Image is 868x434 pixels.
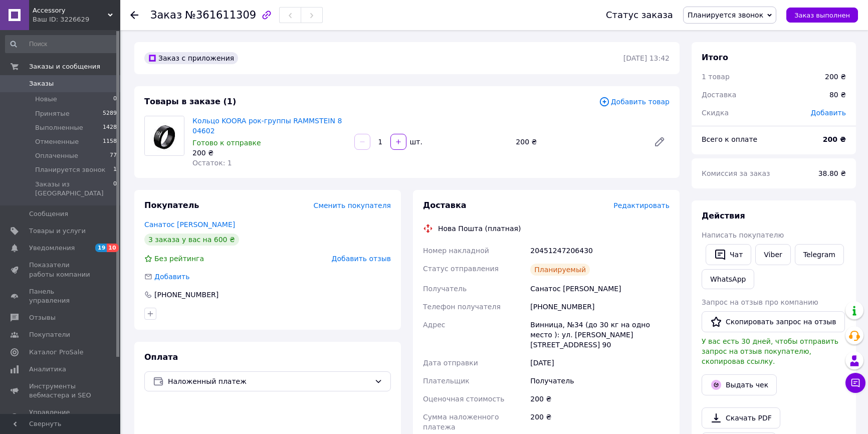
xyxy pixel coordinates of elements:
[130,10,138,20] div: Вернуться назад
[623,54,670,62] time: [DATE] 13:42
[103,137,117,146] span: 1158
[423,395,505,403] span: Оценочная стоимость
[702,337,838,365] span: У вас есть 30 дней, чтобы отправить запрос на отзыв покупателю, скопировав ссылку.
[192,139,261,147] span: Готово к отправке
[702,231,784,239] span: Написать покупателю
[33,15,120,24] div: Ваш ID: 3226629
[144,52,238,64] div: Заказ с приложения
[192,159,232,167] span: Остаток: 1
[192,117,342,135] a: Кольцо KOORA рок-группы RAMMSTEIN 8 04602
[702,269,754,289] a: WhatsApp
[35,137,79,146] span: Отмененные
[825,72,846,82] div: 200 ₴
[144,221,235,229] a: Санатос [PERSON_NAME]
[818,169,846,177] span: 38.80 ₴
[436,224,523,234] div: Нова Пошта (платная)
[423,247,489,255] span: Номер накладной
[528,298,672,316] div: [PHONE_NUMBER]
[144,200,199,210] span: Покупатель
[153,290,220,300] div: [PHONE_NUMBER]
[599,96,670,107] span: Добавить товар
[332,255,391,263] span: Добавить отзыв
[423,359,478,367] span: Дата отправки
[145,116,184,155] img: Кольцо KOORA рок-группы RAMMSTEIN 8 04602
[702,407,780,428] a: Скачать PDF
[423,377,470,385] span: Плательщик
[113,95,117,104] span: 0
[845,373,865,393] button: Чат с покупателем
[95,244,107,252] span: 19
[530,264,590,276] div: Планируемый
[706,244,751,265] button: Чат
[606,10,673,20] div: Статус заказа
[144,97,236,106] span: Товары в заказе (1)
[512,135,645,149] div: 200 ₴
[613,201,670,209] span: Редактировать
[423,321,445,329] span: Адрес
[29,382,93,400] span: Инструменты вебмастера и SEO
[29,365,66,374] span: Аналитика
[702,135,757,143] span: Всего к оплате
[29,79,54,88] span: Заказы
[29,313,56,322] span: Отзывы
[29,330,70,339] span: Покупатели
[528,354,672,372] div: [DATE]
[786,8,858,23] button: Заказ выполнен
[702,211,745,221] span: Действия
[702,109,729,117] span: Скидка
[702,53,728,62] span: Итого
[423,303,501,311] span: Телефон получателя
[144,234,239,246] div: 3 заказа у вас на 600 ₴
[314,201,391,209] span: Сменить покупателя
[29,348,83,357] span: Каталог ProSale
[423,285,467,293] span: Получатель
[192,148,346,158] div: 200 ₴
[150,9,182,21] span: Заказ
[35,180,113,198] span: Заказы из [GEOGRAPHIC_DATA]
[29,408,93,426] span: Управление сайтом
[423,413,499,431] span: Сумма наложенного платежа
[35,95,57,104] span: Новые
[29,287,93,305] span: Панель управления
[528,242,672,260] div: 20451247206430
[702,169,770,177] span: Комиссия за заказ
[702,73,730,81] span: 1 товар
[103,123,117,132] span: 1428
[528,280,672,298] div: Санатос [PERSON_NAME]
[811,109,846,117] span: Добавить
[35,151,78,160] span: Оплаченные
[823,84,852,106] div: 80 ₴
[423,200,467,210] span: Доставка
[144,352,178,362] span: Оплата
[33,6,108,15] span: Accessory
[29,62,100,71] span: Заказы и сообщения
[103,109,117,118] span: 5289
[113,180,117,198] span: 0
[29,261,93,279] span: Показатели работы компании
[528,372,672,390] div: Получатель
[688,11,763,19] span: Планируется звонок
[110,151,117,160] span: 77
[794,12,850,19] span: Заказ выполнен
[29,209,68,219] span: Сообщения
[5,35,118,53] input: Поиск
[185,9,256,21] span: №361611309
[29,244,75,253] span: Уведомления
[35,165,105,174] span: Планируется звонок
[107,244,118,252] span: 10
[649,132,670,152] a: Редактировать
[168,376,370,387] span: Наложенный платеж
[154,255,204,263] span: Без рейтинга
[702,374,777,395] button: Выдать чек
[528,316,672,354] div: Винница, №34 (до 30 кг на одно место ): ул. [PERSON_NAME][STREET_ADDRESS] 90
[154,273,189,281] span: Добавить
[407,137,423,147] div: шт.
[35,109,70,118] span: Принятые
[795,244,844,265] a: Telegram
[528,390,672,408] div: 200 ₴
[35,123,83,132] span: Выполненные
[702,311,845,332] button: Скопировать запрос на отзыв
[823,135,846,143] b: 200 ₴
[423,265,499,273] span: Статус отправления
[113,165,117,174] span: 1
